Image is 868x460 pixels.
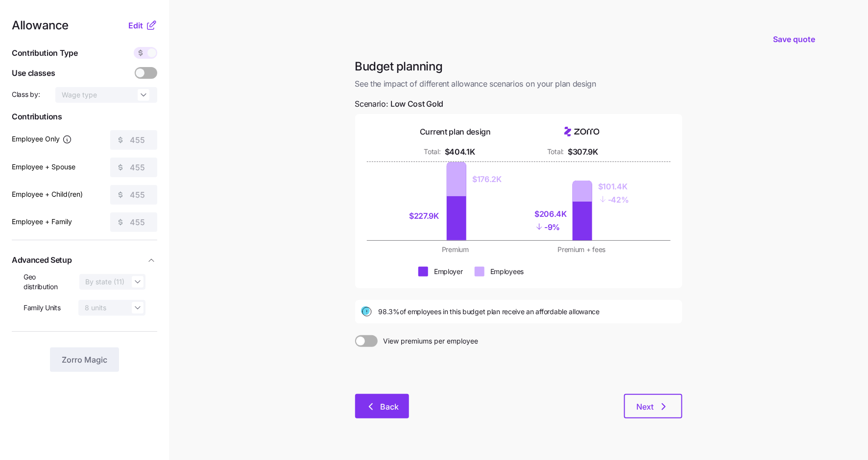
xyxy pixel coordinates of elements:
span: Contributions [12,111,157,123]
span: 98.3% of employees in this budget plan receive an affordable allowance [379,307,600,317]
span: Zorro Magic [62,354,107,366]
span: Family Units [24,303,61,313]
span: Allowance [12,20,69,31]
button: Back [355,394,409,418]
div: $307.9K [568,146,598,158]
span: Class by: [12,90,40,99]
h1: Budget planning [355,59,682,74]
button: Edit [128,20,145,31]
label: Employee + Child(ren) [12,189,83,200]
div: $206.4K [534,208,567,220]
span: Edit [128,20,143,31]
span: Save quote [773,33,815,45]
span: Geo distribution [24,272,72,292]
span: View premiums per employee [378,335,479,347]
button: Advanced Setup [12,248,157,272]
span: Scenario: [355,98,444,110]
div: Advanced Setup [12,272,157,323]
div: $227.9K [409,210,441,222]
div: $101.4K [598,181,629,193]
span: Use classes [12,67,55,79]
div: Total: [547,147,564,157]
label: Employee + Family [12,216,72,227]
div: Premium [398,245,513,254]
span: Back [381,401,399,413]
button: Zorro Magic [50,347,119,372]
div: Premium + fees [525,245,639,254]
div: Employer [434,267,463,276]
button: Next [624,394,682,418]
span: Low Cost Gold [390,98,443,110]
div: Employees [490,267,524,276]
label: Employee + Spouse [12,161,75,172]
div: - 42% [598,193,629,206]
span: Advanced Setup [12,254,72,266]
button: Save quote [765,25,823,53]
label: Employee Only [12,134,72,144]
span: See the impact of different allowance scenarios on your plan design [355,78,682,90]
span: Contribution Type [12,47,78,59]
div: Total: [424,147,440,157]
span: Next [637,401,654,413]
div: $176.2K [472,173,502,185]
div: Current plan design [420,126,491,138]
div: - 9% [534,220,567,233]
div: $404.1K [445,146,475,158]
